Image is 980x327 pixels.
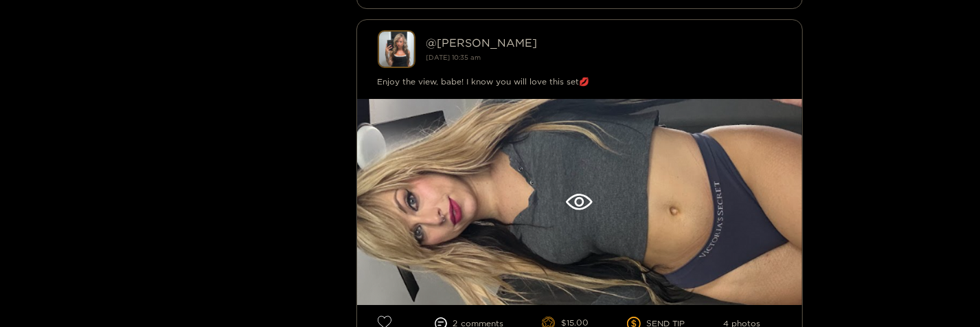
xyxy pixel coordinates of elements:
div: @ [PERSON_NAME] [426,36,782,49]
small: [DATE] 10:35 am [426,54,481,61]
img: kendra [378,30,415,68]
div: Enjoy the view, babe! I know you will love this set💋 [378,75,782,89]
